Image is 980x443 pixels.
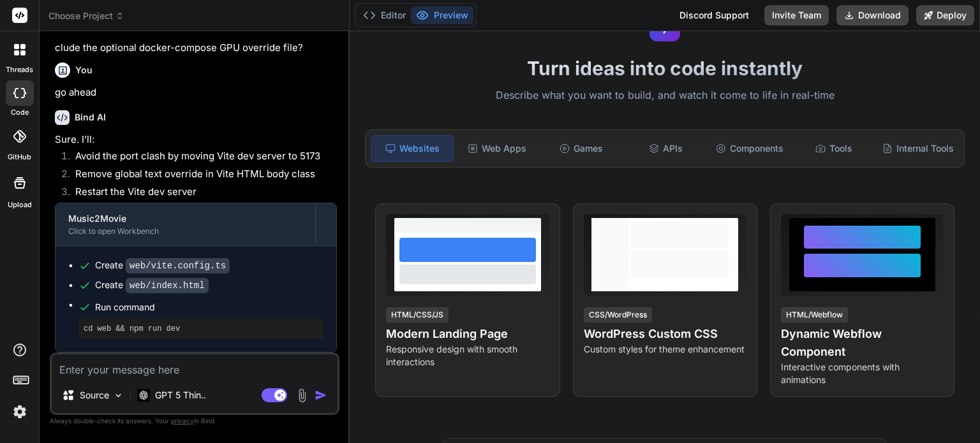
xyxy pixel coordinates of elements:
[137,389,150,401] img: GPT 5 Thinking High
[55,85,337,100] p: go ahead
[126,258,230,273] code: web/vite.config.ts
[65,149,337,167] li: Avoid the port clash by moving Vite dev server to 5173
[48,10,124,22] span: Choose Project
[411,6,473,24] button: Preview
[8,152,31,163] label: GitHub
[95,259,230,272] div: Create
[540,135,622,162] div: Games
[65,185,337,203] li: Restart the Vite dev server
[295,388,309,403] img: attachment
[793,135,875,162] div: Tools
[357,87,972,104] p: Describe what you want to build, and watch it come to life in real-time
[6,64,33,75] label: threads
[50,415,339,427] p: Always double-check its answers. Your in Bind
[357,57,972,80] h1: Turn ideas into code instantly
[781,361,944,386] p: Interactive components with animations
[155,389,206,402] p: GPT 5 Thin..
[126,278,209,293] code: web/index.html
[11,107,29,118] label: code
[781,325,944,361] h4: Dynamic Webflow Component
[56,203,315,245] button: Music2MovieClick to open Workbench
[386,307,449,323] div: HTML/CSS/JS
[386,325,549,343] h4: Modern Landing Page
[836,5,909,25] button: Download
[672,5,757,25] div: Discord Support
[709,135,791,162] div: Components
[68,212,302,225] div: Music2Movie
[75,111,106,124] h6: Bind AI
[584,325,746,343] h4: WordPress Custom CSS
[371,135,454,162] div: Websites
[9,401,31,423] img: settings
[75,64,93,76] h6: You
[877,135,959,162] div: Internal Tools
[781,307,848,323] div: HTML/Webflow
[95,301,323,314] span: Run command
[916,5,974,25] button: Deploy
[584,343,746,356] p: Custom styles for theme enhancement
[95,279,209,292] div: Create
[625,135,706,162] div: APIs
[65,167,337,185] li: Remove global text override in Vite HTML body class
[584,307,652,323] div: CSS/WordPress
[113,390,124,401] img: Pick Models
[456,135,538,162] div: Web Apps
[358,6,411,24] button: Editor
[80,389,109,402] p: Source
[171,417,194,425] span: privacy
[84,324,318,334] pre: cd web && npm run dev
[315,389,327,402] img: icon
[764,5,829,25] button: Invite Team
[8,200,32,210] label: Upload
[386,343,549,368] p: Responsive design with smooth interactions
[68,226,302,236] div: Click to open Workbench
[55,133,337,147] p: Sure. I’ll:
